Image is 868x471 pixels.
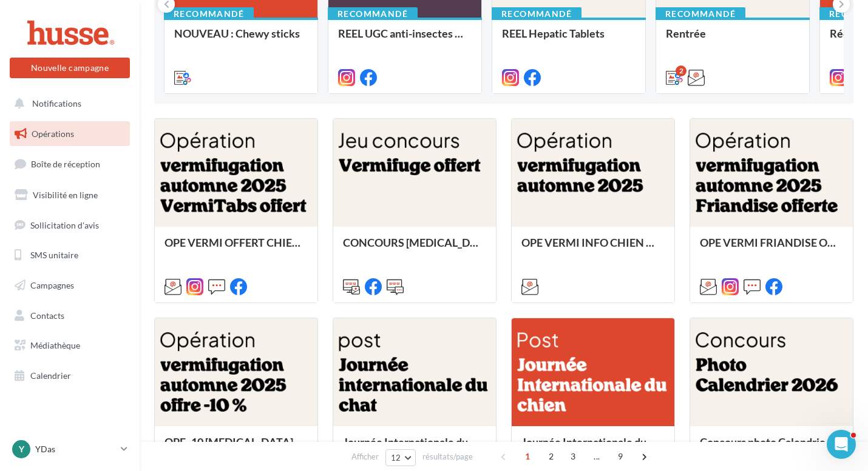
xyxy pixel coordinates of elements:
[10,58,130,78] button: Nouvelle campagne
[611,447,630,466] span: 9
[521,436,665,460] div: Journée Internationale du chien
[521,236,665,261] div: OPE VERMI INFO CHIEN CHAT AUTOMNE
[164,236,308,261] div: OPE VERMI OFFERT CHIEN CHAT AUTOMNE
[391,453,401,463] span: 12
[338,27,472,52] div: REEL UGC anti-insectes cheval
[351,451,379,463] span: Afficher
[7,242,132,268] a: SMS unitaire
[31,159,100,169] span: Boîte de réception
[700,236,843,261] div: OPE VERMI FRIANDISE OFFERTE CHIEN CHAT AUTOMNE
[174,27,308,52] div: NOUVEAU : Chewy sticks
[7,333,132,358] a: Médiathèque
[32,98,81,109] span: Notifications
[19,443,24,455] span: Y
[343,436,486,460] div: Journée Internationale du chat roux
[7,303,132,329] a: Contacts
[7,182,132,208] a: Visibilité en ligne
[328,7,418,21] div: Recommandé
[10,438,130,461] a: Y YDas
[676,65,687,76] div: 2
[7,91,127,116] button: Notifications
[30,310,64,321] span: Contacts
[502,27,636,52] div: REEL Hepatic Tablets
[33,190,98,200] span: Visibilité en ligne
[30,370,71,381] span: Calendrier
[385,449,416,466] button: 12
[518,447,537,466] span: 1
[30,340,80,350] span: Médiathèque
[35,443,116,455] p: YDas
[30,250,78,260] span: SMS unitaire
[7,121,132,147] a: Opérations
[7,273,132,298] a: Campagnes
[827,430,856,459] iframe: Intercom live chat
[492,7,581,21] div: Recommandé
[7,363,132,389] a: Calendrier
[7,213,132,238] a: Sollicitation d'avis
[343,236,486,261] div: CONCOURS [MEDICAL_DATA] OFFERT AUTOMNE 2025
[587,447,606,466] span: ...
[32,129,74,139] span: Opérations
[563,447,583,466] span: 3
[666,27,799,52] div: Rentrée
[700,436,843,460] div: Concours photo Calendrier 2026
[656,7,745,21] div: Recommandé
[30,219,99,230] span: Sollicitation d'avis
[7,151,132,177] a: Boîte de réception
[164,436,308,460] div: OPE -10 [MEDICAL_DATA] CHIEN CHAT AUTOMNE
[422,451,473,463] span: résultats/page
[541,447,561,466] span: 2
[164,7,254,21] div: Recommandé
[30,280,74,290] span: Campagnes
